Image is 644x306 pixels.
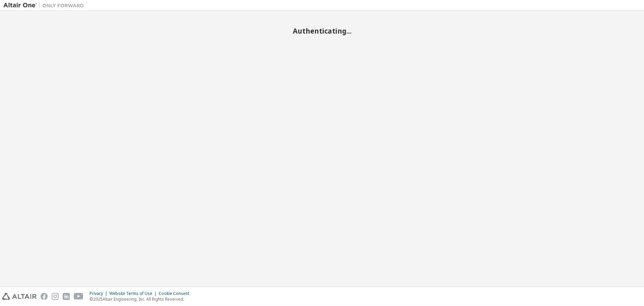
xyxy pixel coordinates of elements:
img: altair_logo.svg [2,293,37,300]
div: Website Terms of Use [109,291,159,296]
img: instagram.svg [52,293,59,300]
div: Privacy [90,291,109,296]
img: linkedin.svg [63,293,70,300]
p: © 2025 Altair Engineering, Inc. All Rights Reserved. [90,296,193,302]
div: Cookie Consent [159,291,193,296]
img: Altair One [3,2,87,9]
img: youtube.svg [74,293,84,300]
h2: Authenticating... [3,27,641,35]
img: facebook.svg [41,293,48,300]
